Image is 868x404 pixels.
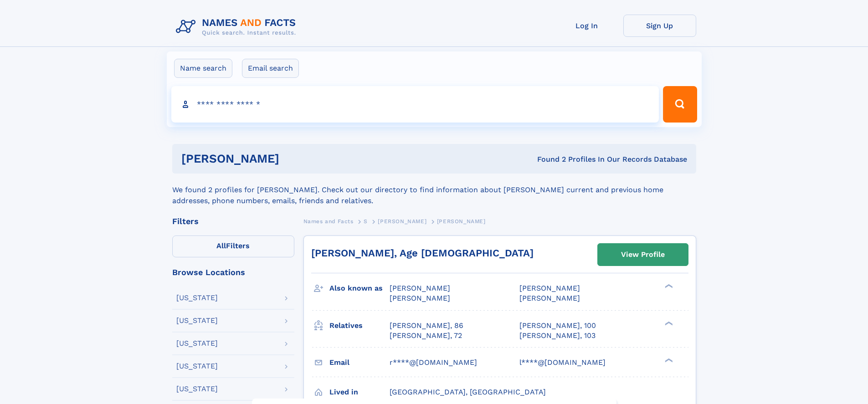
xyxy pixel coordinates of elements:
[176,340,218,347] div: [US_STATE]
[519,294,580,302] span: [PERSON_NAME]
[408,154,687,164] div: Found 2 Profiles In Our Records Database
[663,283,673,289] div: ❯
[176,385,218,393] div: [US_STATE]
[172,235,294,257] label: Filters
[329,281,390,296] h3: Also known as
[329,318,390,333] h3: Relatives
[663,320,673,326] div: ❯
[181,153,408,164] h1: [PERSON_NAME]
[364,215,368,227] a: S
[663,357,673,363] div: ❯
[598,244,688,266] a: View Profile
[171,86,659,123] input: search input
[172,174,696,206] div: We found 2 profiles for [PERSON_NAME]. Check out our directory to find information about [PERSON_...
[303,215,354,227] a: Names and Facts
[378,215,426,227] a: [PERSON_NAME]
[172,15,303,39] img: Logo Names and Facts
[519,321,596,331] a: [PERSON_NAME], 100
[176,294,218,302] div: [US_STATE]
[390,294,450,302] span: [PERSON_NAME]
[390,331,462,341] a: [PERSON_NAME], 72
[378,218,426,225] span: [PERSON_NAME]
[172,268,294,276] div: Browse Locations
[550,15,623,37] a: Log In
[663,86,697,123] button: Search Button
[174,59,232,78] label: Name search
[390,284,450,292] span: [PERSON_NAME]
[437,218,486,225] span: [PERSON_NAME]
[242,59,299,78] label: Email search
[364,218,368,225] span: S
[623,15,696,37] a: Sign Up
[176,317,218,324] div: [US_STATE]
[390,321,463,331] a: [PERSON_NAME], 86
[172,217,294,225] div: Filters
[390,388,546,396] span: [GEOGRAPHIC_DATA], [GEOGRAPHIC_DATA]
[621,244,665,265] div: View Profile
[519,284,580,292] span: [PERSON_NAME]
[311,247,534,259] a: [PERSON_NAME], Age [DEMOGRAPHIC_DATA]
[176,363,218,370] div: [US_STATE]
[329,355,390,370] h3: Email
[329,384,390,400] h3: Lived in
[216,241,226,250] span: All
[519,331,596,341] a: [PERSON_NAME], 103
